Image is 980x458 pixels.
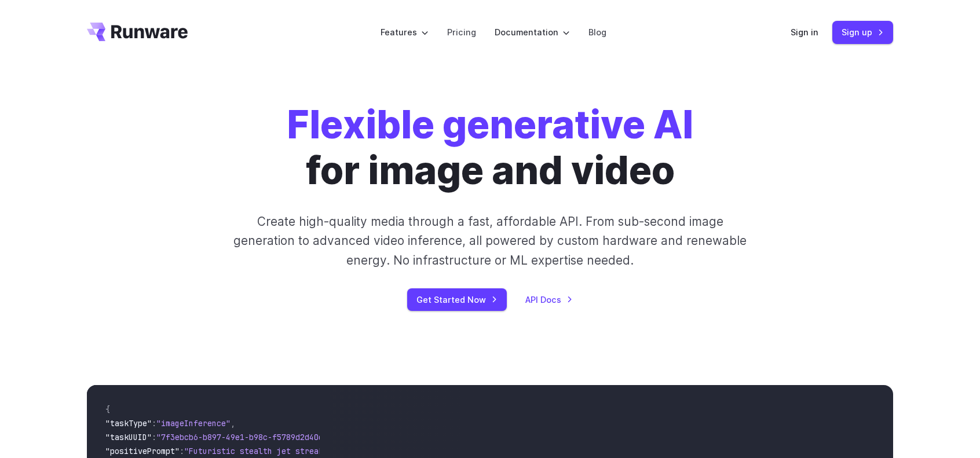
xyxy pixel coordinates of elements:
span: "7f3ebcb6-b897-49e1-b98c-f5789d2d40d7" [156,432,332,442]
span: "taskType" [105,418,152,428]
span: : [180,446,184,456]
label: Features [381,25,429,39]
strong: Flexible generative AI [287,101,693,148]
span: { [105,404,110,415]
p: Create high-quality media through a fast, affordable API. From sub-second image generation to adv... [232,212,748,270]
span: , [231,418,235,428]
a: Go to / [87,23,188,41]
h1: for image and video [287,102,693,193]
span: "imageInference" [156,418,231,428]
a: API Docs [525,293,573,306]
a: Sign up [832,21,893,43]
span: "taskUUID" [105,432,152,442]
span: : [152,432,156,442]
a: Pricing [447,25,476,39]
a: Blog [588,25,606,39]
a: Sign in [791,25,818,39]
span: "Futuristic stealth jet streaking through a neon-lit cityscape with glowing purple exhaust" [184,446,606,456]
label: Documentation [495,25,570,39]
span: : [152,418,156,428]
a: Get Started Now [407,288,507,311]
span: "positivePrompt" [105,446,180,456]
